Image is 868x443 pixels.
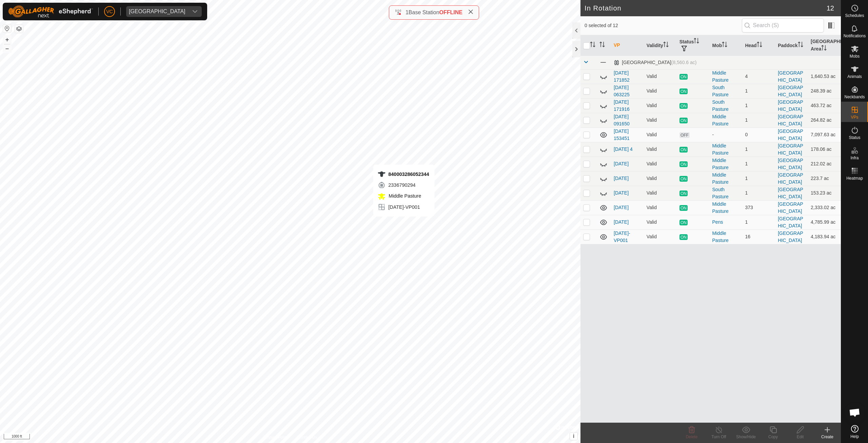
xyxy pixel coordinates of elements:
a: [GEOGRAPHIC_DATA] [778,114,803,126]
span: ON [679,161,688,167]
td: 373 [742,200,775,215]
span: Base Station [409,9,439,15]
span: Schedules [845,14,864,18]
span: ON [679,74,688,80]
a: [DATE] [614,190,629,196]
td: 1 [742,171,775,186]
div: South Pasture [712,186,740,200]
th: [GEOGRAPHIC_DATA] Area [808,35,841,56]
button: Reset Map [3,24,11,33]
th: Head [742,35,775,56]
p-sorticon: Activate to sort [590,43,595,48]
div: South Pasture [712,99,740,113]
a: [DATE] [614,219,629,225]
p-sorticon: Activate to sort [798,43,803,48]
span: Notifications [844,34,866,38]
a: Privacy Policy [263,434,289,440]
a: [GEOGRAPHIC_DATA] [778,201,803,214]
p-sorticon: Activate to sort [694,39,699,44]
td: Valid [644,215,677,229]
td: 1 [742,142,775,157]
td: 2,333.02 ac [808,200,841,215]
span: Help [850,435,859,439]
td: Valid [644,186,677,200]
td: 7,097.63 ac [808,127,841,142]
a: [DATE] [614,161,629,166]
div: Middle Pasture [712,230,740,244]
td: 1 [742,186,775,200]
a: [DATE] [614,205,629,210]
span: Animals [847,75,862,79]
td: 1 [742,84,775,98]
a: [GEOGRAPHIC_DATA] [778,85,803,97]
span: ON [679,103,688,109]
th: Validity [644,35,677,56]
a: [GEOGRAPHIC_DATA] [778,158,803,170]
td: 223.7 ac [808,171,841,186]
span: Neckbands [844,95,865,99]
p-sorticon: Activate to sort [599,43,605,48]
td: Valid [644,171,677,186]
span: ON [679,176,688,182]
a: [GEOGRAPHIC_DATA] [778,99,803,112]
span: i [573,433,574,439]
td: 178.06 ac [808,142,841,157]
a: [DATE] 091650 [614,114,630,126]
td: Valid [644,98,677,113]
span: (8,560.6 ac) [671,60,697,65]
span: Middle Pasture [387,193,421,199]
div: Create [814,434,841,440]
td: Valid [644,200,677,215]
a: Contact Us [297,434,317,440]
div: Middle Pasture [712,201,740,215]
td: 4,183.94 ac [808,229,841,244]
div: South Pasture [712,84,740,98]
th: VP [611,35,644,56]
p-sorticon: Activate to sort [821,46,827,52]
th: Status [677,35,710,56]
td: Valid [644,127,677,142]
a: [GEOGRAPHIC_DATA] [778,143,803,156]
div: - [712,131,740,138]
td: 0 [742,127,775,142]
span: VC [106,8,113,15]
td: 1 [742,157,775,171]
span: 12 [827,3,834,13]
a: [DATE] 153451 [614,128,630,141]
a: [GEOGRAPHIC_DATA] [778,230,803,243]
td: 463.72 ac [808,98,841,113]
div: Edit [787,434,814,440]
span: ON [679,205,688,211]
div: Middle Pasture [712,69,740,84]
td: Valid [644,157,677,171]
span: ON [679,88,688,94]
a: [GEOGRAPHIC_DATA] [778,172,803,185]
span: VPs [851,115,858,119]
a: [DATE]-VP001 [614,230,630,243]
span: OFF [679,132,690,138]
a: [DATE] 171916 [614,99,630,112]
div: Copy [759,434,787,440]
div: Middle Pasture [712,157,740,171]
button: – [3,44,11,53]
div: Show/Hide [732,434,759,440]
a: [GEOGRAPHIC_DATA] [778,70,803,83]
span: ON [679,234,688,240]
td: 1 [742,98,775,113]
div: dropdown trigger [188,6,202,17]
span: Buenos Aires [126,6,188,17]
span: Delete [686,435,698,439]
td: 4 [742,69,775,84]
div: [GEOGRAPHIC_DATA] [129,9,185,14]
a: [DATE] [614,176,629,181]
span: Mobs [850,54,860,58]
img: Gallagher Logo [8,5,93,18]
p-sorticon: Activate to sort [757,43,762,48]
button: + [3,36,11,44]
div: 2336790294 [377,181,429,189]
input: Search (S) [742,18,824,33]
button: Map Layers [15,25,23,33]
td: 153.23 ac [808,186,841,200]
span: Infra [850,156,859,160]
div: Middle Pasture [712,172,740,186]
